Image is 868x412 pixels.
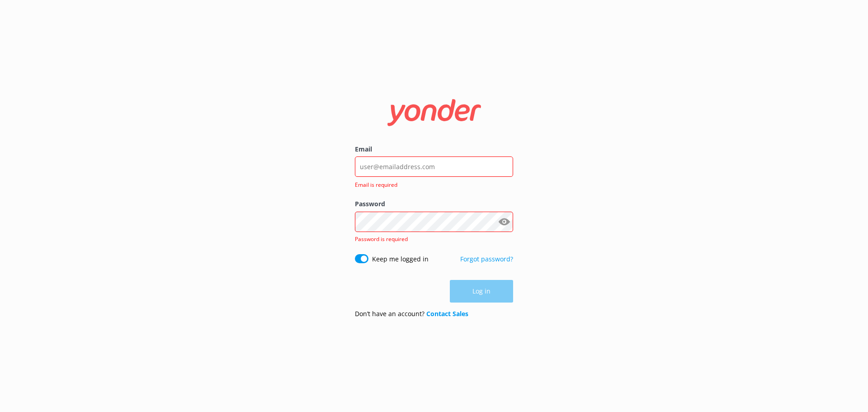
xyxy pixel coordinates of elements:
[426,309,468,318] a: Contact Sales
[372,254,429,264] label: Keep me logged in
[355,309,468,319] p: Don’t have an account?
[355,199,513,209] label: Password
[355,180,508,189] span: Email is required
[460,255,513,263] a: Forgot password?
[355,235,408,243] span: Password is required
[355,144,513,154] label: Email
[495,213,513,231] button: Show password
[355,156,513,177] input: user@emailaddress.com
